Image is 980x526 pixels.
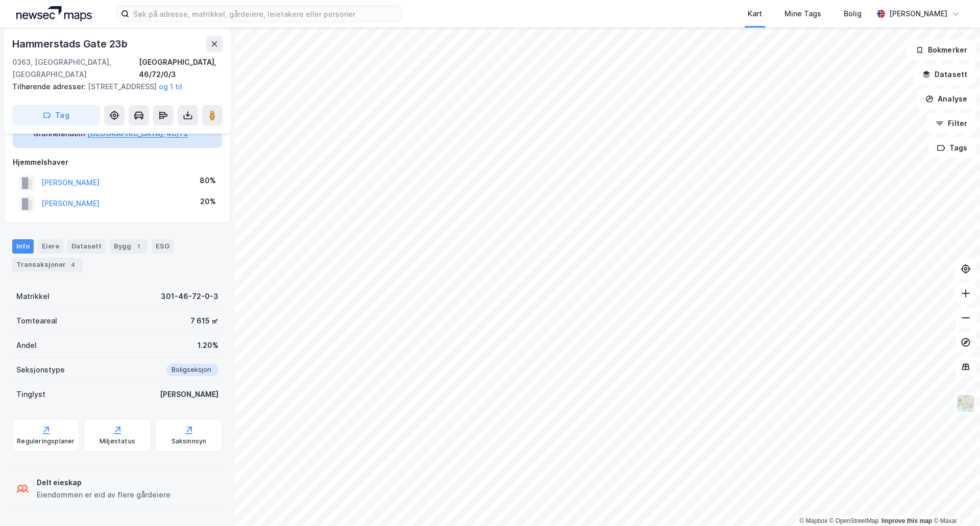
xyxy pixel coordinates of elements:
[190,315,218,327] div: 7 615 ㎡
[829,517,879,524] a: OpenStreetMap
[12,105,100,126] button: Tag
[129,6,402,21] input: Søk på adresse, matrikkel, gårdeiere, leietakere eller personer
[748,8,762,20] div: Kart
[139,56,223,81] div: [GEOGRAPHIC_DATA], 46/72/0/3
[17,437,75,445] div: Reguleringsplaner
[956,394,975,413] img: Z
[785,8,821,20] div: Mine Tags
[16,290,50,303] div: Matrikkel
[171,437,207,445] div: Saksinnsyn
[12,239,34,254] div: Info
[16,6,92,21] img: logo.a4113a55bc3d86da70a041830d287a7e.svg
[100,437,135,445] div: Miljøstatus
[37,489,170,501] div: Eiendommen er eid av flere gårdeiere
[68,260,78,270] div: 4
[198,339,218,352] div: 1.20%
[133,241,143,252] div: 1
[881,517,932,524] a: Improve this map
[110,239,148,254] div: Bygg
[16,315,57,327] div: Tomteareal
[12,82,88,91] span: Tilhørende adresser:
[16,339,37,352] div: Andel
[37,477,170,489] div: Delt eieskap
[928,138,976,158] button: Tags
[12,81,214,93] div: [STREET_ADDRESS]
[16,388,45,400] div: Tinglyst
[16,364,65,376] div: Seksjonstype
[13,156,222,168] div: Hjemmelshaver
[38,239,63,254] div: Eiere
[907,40,976,60] button: Bokmerker
[200,174,216,187] div: 80%
[914,64,976,85] button: Datasett
[799,517,827,524] a: Mapbox
[927,113,976,134] button: Filter
[12,56,139,81] div: 0363, [GEOGRAPHIC_DATA], [GEOGRAPHIC_DATA]
[889,8,947,20] div: [PERSON_NAME]
[161,290,218,303] div: 301-46-72-0-3
[152,239,174,254] div: ESG
[844,8,862,20] div: Bolig
[12,258,82,272] div: Transaksjoner
[929,477,980,526] iframe: Chat Widget
[200,195,216,208] div: 20%
[67,239,106,254] div: Datasett
[917,89,976,109] button: Analyse
[12,36,130,52] div: Hammerstads Gate 23b
[160,388,218,400] div: [PERSON_NAME]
